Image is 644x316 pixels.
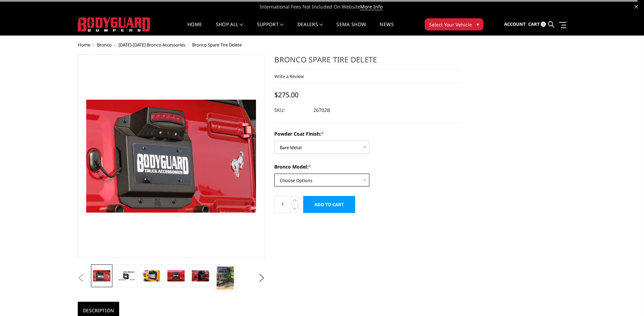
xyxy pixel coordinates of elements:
[78,54,265,258] a: Bronco Spare Tire Delete
[274,163,462,170] label: Bronco Model:
[360,3,383,10] a: More Info
[336,22,366,35] a: SEMA Show
[78,17,151,32] img: BODYGUARD BUMPERS
[477,21,479,28] span: ▾
[274,104,308,116] dt: SKU:
[313,104,330,116] dd: 26702B
[217,266,234,290] img: Bronco Spare Tire Delete
[429,21,472,28] span: Select Your Vehicle
[274,90,298,99] span: $275.00
[504,15,526,34] a: Account
[192,270,209,282] img: Bronco Spare Tire Delete
[257,22,284,35] a: Support
[187,22,202,35] a: Home
[97,42,112,48] a: Bronco
[303,196,355,213] input: Add to Cart
[425,18,483,31] button: Select Your Vehicle
[118,42,185,48] a: [DATE]-[DATE] Bronco Accessories
[541,22,546,27] span: 0
[504,21,526,27] span: Account
[528,15,546,34] a: Cart 0
[78,42,90,48] a: Home
[274,54,462,70] h1: Bronco Spare Tire Delete
[297,22,323,35] a: Dealers
[274,73,304,79] a: Write a Review
[528,21,540,27] span: Cart
[380,22,393,35] a: News
[76,273,86,283] button: Previous
[192,42,242,48] span: Bronco Spare Tire Delete
[93,270,110,282] img: Bronco Spare Tire Delete
[216,22,243,35] a: shop all
[274,130,462,137] label: Powder Coat Finish:
[118,271,135,281] img: Bronco Spare Tire Delete
[143,270,160,282] img: Bronco Spare Tire Delete
[167,270,185,282] img: Bronco Spare Tire Delete
[256,273,266,283] button: Next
